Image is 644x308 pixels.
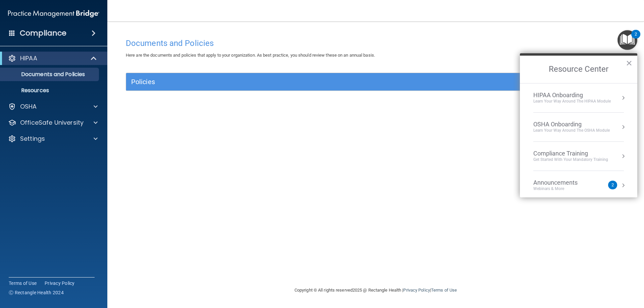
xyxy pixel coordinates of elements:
[126,53,375,58] span: Here are the documents and policies that apply to your organization. As best practice, you should...
[533,121,610,128] div: OSHA Onboarding
[533,157,608,163] div: Get Started with your mandatory training
[20,103,37,111] p: OSHA
[533,91,611,99] div: HIPAA Onboarding
[253,280,498,301] div: Copyright © All rights reserved 2025 @ Rectangle Health | |
[131,76,620,87] a: Policies
[9,289,64,296] span: Ⓒ Rectangle Health 2024
[126,39,626,48] h4: Documents and Policies
[635,34,637,43] div: 2
[20,28,66,38] h4: Compliance
[533,99,611,104] div: Learn Your Way around the HIPAA module
[8,103,98,111] a: OSHA
[20,119,84,127] p: OfficeSafe University
[45,280,75,287] a: Privacy Policy
[4,87,96,94] p: Resources
[20,54,37,62] p: HIPAA
[520,53,637,197] div: Resource Center
[533,186,591,192] div: Webinars & More
[533,179,591,186] div: Announcements
[9,280,37,287] a: Terms of Use
[8,135,98,143] a: Settings
[431,288,457,293] a: Terms of Use
[618,30,637,50] button: Open Resource Center, 2 new notifications
[533,150,608,157] div: Compliance Training
[626,58,632,68] button: Close
[403,288,430,293] a: Privacy Policy
[8,119,98,127] a: OfficeSafe University
[533,128,610,133] div: Learn your way around the OSHA module
[528,260,636,287] iframe: Drift Widget Chat Controller
[520,56,637,83] h2: Resource Center
[20,135,45,143] p: Settings
[4,71,96,78] p: Documents and Policies
[131,78,495,85] h5: Policies
[8,7,99,20] img: PMB logo
[8,54,97,62] a: HIPAA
